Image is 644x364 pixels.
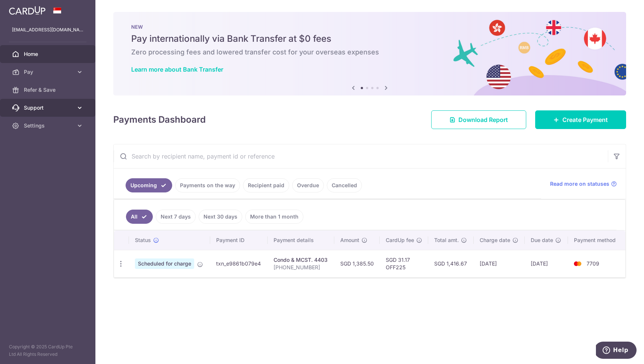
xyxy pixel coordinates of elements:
[9,6,45,15] img: CardUp
[474,250,525,277] td: [DATE]
[431,110,526,129] a: Download Report
[24,104,73,112] span: Support
[268,230,334,250] th: Payment details
[428,250,474,277] td: SGD 1,416.67
[131,24,608,30] p: NEW
[24,68,73,76] span: Pay
[525,250,568,277] td: [DATE]
[243,178,289,192] a: Recipient paid
[131,48,608,57] h6: Zero processing fees and lowered transfer cost for your overseas expenses
[126,210,153,224] a: All
[156,210,196,224] a: Next 7 days
[274,264,328,271] p: [PHONE_NUMBER]
[568,230,625,250] th: Payment method
[274,256,328,264] div: Condo & MCST. 4403
[24,86,73,94] span: Refer & Save
[550,180,617,188] a: Read more on statuses
[113,12,626,95] img: Bank transfer banner
[24,50,73,58] span: Home
[334,250,380,277] td: SGD 1,385.50
[480,236,510,244] span: Charge date
[24,122,73,129] span: Settings
[12,26,83,34] p: [EMAIL_ADDRESS][DOMAIN_NAME]
[587,260,599,267] span: 7709
[135,236,151,244] span: Status
[113,113,206,126] h4: Payments Dashboard
[175,178,240,192] a: Payments on the way
[292,178,324,192] a: Overdue
[458,115,508,124] span: Download Report
[535,110,626,129] a: Create Payment
[531,236,553,244] span: Due date
[562,115,608,124] span: Create Payment
[570,259,585,268] img: Bank Card
[386,236,414,244] span: CardUp fee
[199,210,242,224] a: Next 30 days
[126,178,172,192] a: Upcoming
[245,210,303,224] a: More than 1 month
[434,236,459,244] span: Total amt.
[210,250,268,277] td: txn_e9861b079e4
[131,66,223,73] a: Learn more about Bank Transfer
[210,230,268,250] th: Payment ID
[380,250,428,277] td: SGD 31.17 OFF225
[340,236,359,244] span: Amount
[135,258,194,269] span: Scheduled for charge
[550,180,609,188] span: Read more on statuses
[327,178,362,192] a: Cancelled
[131,33,608,45] h5: Pay internationally via Bank Transfer at $0 fees
[596,342,637,360] iframe: Opens a widget where you can find more information
[114,144,608,168] input: Search by recipient name, payment id or reference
